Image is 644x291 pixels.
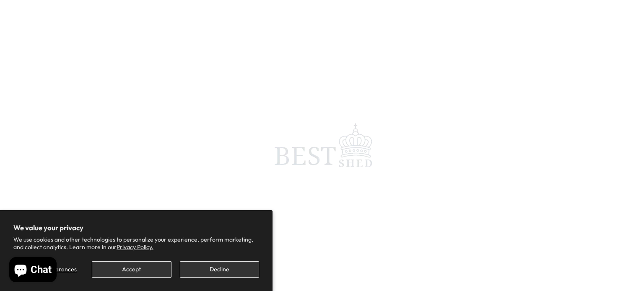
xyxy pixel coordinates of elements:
a: Privacy Policy. [117,243,153,251]
button: Accept [92,261,171,278]
inbox-online-store-chat: Shopify online store chat [7,257,59,284]
p: We use cookies and other technologies to personalize your experience, perform marketing, and coll... [13,236,259,251]
h2: We value your privacy [13,224,259,232]
button: Decline [180,261,259,278]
